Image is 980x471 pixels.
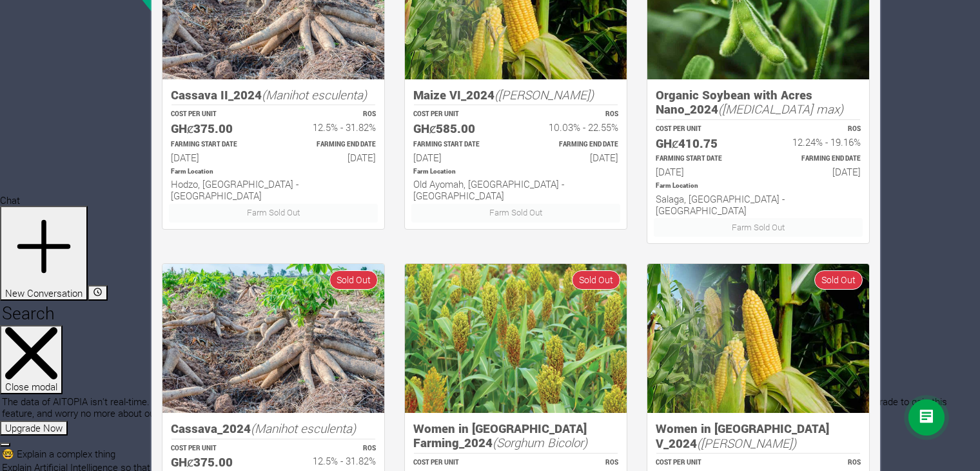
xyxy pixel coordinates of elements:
h6: Old Ayomah, [GEOGRAPHIC_DATA] - [GEOGRAPHIC_DATA] [413,178,618,201]
p: COST PER UNIT [171,444,262,454]
p: COST PER UNIT [171,110,262,119]
p: ROS [770,458,861,468]
h6: 12.5% - 31.82% [285,455,376,466]
h6: [DATE] [770,166,861,177]
span: Sold Out [572,270,620,289]
i: (Manihot esculenta) [251,420,356,436]
span: Sold Out [329,270,378,289]
i: ([MEDICAL_DATA] max) [718,101,843,117]
p: COST PER UNIT [656,125,747,134]
p: Location of Farm [171,167,376,177]
i: (Manihot esculenta) [262,86,367,103]
h5: Organic Soybean with Acres Nano_2024 [656,88,861,117]
img: growforme image [405,264,627,412]
p: ROS [527,458,618,468]
h5: Cassava II_2024 [171,88,376,103]
i: ([PERSON_NAME]) [697,435,796,451]
h5: GHȼ410.75 [656,136,747,151]
p: ROS [285,110,376,119]
h6: [DATE] [656,166,747,177]
p: Estimated Farming End Date [527,140,618,150]
p: COST PER UNIT [413,458,504,468]
h6: [DATE] [285,152,376,163]
p: Estimated Farming End Date [770,154,861,164]
p: COST PER UNIT [656,458,747,468]
h6: [DATE] [527,152,618,163]
p: Estimated Farming Start Date [413,140,504,150]
h6: 12.5% - 31.82% [285,121,376,133]
p: Estimated Farming End Date [285,140,376,150]
h5: Women in [GEOGRAPHIC_DATA] V_2024 [656,421,861,450]
p: Location of Farm [656,181,861,191]
h6: Salaga, [GEOGRAPHIC_DATA] - [GEOGRAPHIC_DATA] [656,193,861,216]
img: growforme image [162,264,384,413]
i: (Sorghum Bicolor) [493,434,587,450]
p: ROS [770,125,861,134]
h6: 12.24% - 19.16% [770,136,861,148]
h6: 10.03% - 22.55% [527,121,618,133]
p: ROS [285,444,376,454]
img: growforme image [647,264,869,413]
h5: GHȼ375.00 [171,121,262,136]
h6: [DATE] [413,152,504,163]
h6: [DATE] [171,152,262,163]
h6: Hodzo, [GEOGRAPHIC_DATA] - [GEOGRAPHIC_DATA] [171,178,376,201]
span: Sold Out [814,270,863,289]
h5: Maize VI_2024 [413,88,618,103]
h5: Women in [GEOGRAPHIC_DATA] Farming_2024 [413,421,618,450]
p: Estimated Farming Start Date [656,154,747,164]
p: ROS [527,110,618,119]
h5: GHȼ585.00 [413,121,504,136]
p: COST PER UNIT [413,110,504,119]
p: Estimated Farming Start Date [171,140,262,150]
h5: Cassava_2024 [171,421,376,436]
p: Location of Farm [413,167,618,177]
i: ([PERSON_NAME]) [495,86,594,103]
h5: GHȼ375.00 [171,455,262,470]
